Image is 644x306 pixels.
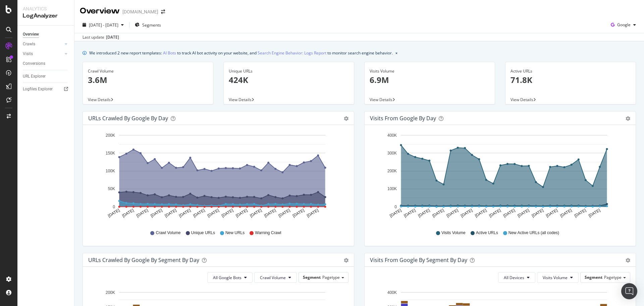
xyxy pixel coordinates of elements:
text: [DATE] [292,208,305,218]
text: [DATE] [249,208,263,218]
div: [DATE] [106,34,119,40]
text: [DATE] [488,208,502,218]
div: [DOMAIN_NAME] [122,8,158,15]
span: View Details [229,97,252,102]
span: All Devices [504,275,524,280]
span: Active URLs [476,230,498,236]
text: 100K [387,187,397,191]
div: Conversions [23,60,45,67]
div: URLs Crawled by Google By Segment By Day [88,257,199,263]
div: Visits [23,50,33,57]
text: [DATE] [545,208,558,218]
span: Segments [142,22,161,28]
a: Search Engine Behavior: Logs Report [258,49,326,56]
span: Segment [585,274,602,280]
button: All Google Bots [207,272,253,283]
button: Google [608,19,639,30]
div: arrow-right-arrow-left [161,9,165,14]
text: 300K [387,151,397,156]
div: gear [344,116,348,121]
text: [DATE] [306,208,319,218]
div: Last update [83,34,119,40]
text: [DATE] [207,208,220,218]
span: Segment [303,274,321,280]
span: Pagetype [604,274,622,280]
text: [DATE] [403,208,417,218]
div: Unique URLs [229,68,349,74]
text: 400K [387,133,397,138]
svg: A chart. [370,130,628,224]
text: [DATE] [389,208,402,218]
div: Analytics [23,5,69,12]
div: We introduced 2 new report templates: to track AI bot activity on your website, and to monitor se... [89,49,393,56]
a: Overview [23,31,69,38]
a: Visits [23,50,63,57]
text: [DATE] [517,208,530,218]
span: Warning Crawl [255,230,281,236]
a: AI Bots [163,49,176,56]
div: Visits Volume [370,68,490,74]
text: [DATE] [588,208,601,218]
div: Overview [80,5,120,17]
text: 200K [106,133,115,138]
text: 200K [387,169,397,173]
text: [DATE] [574,208,587,218]
a: URL Explorer [23,73,69,80]
div: gear [626,258,630,263]
text: [DATE] [417,208,431,218]
span: Google [617,22,631,28]
div: gear [626,116,630,121]
div: Overview [23,31,39,38]
text: [DATE] [502,208,516,218]
text: [DATE] [150,208,163,218]
span: New URLs [225,230,245,236]
div: Crawl Volume [88,68,208,74]
div: info banner [83,49,636,56]
p: 6.9M [370,74,490,86]
svg: A chart. [88,130,346,224]
button: All Devices [498,272,535,283]
span: Unique URLs [191,230,215,236]
span: View Details [88,97,111,102]
span: View Details [370,97,392,102]
text: [DATE] [136,208,149,218]
div: Crawls [23,41,35,48]
text: [DATE] [431,208,445,218]
text: [DATE] [121,208,135,218]
button: [DATE] - [DATE] [80,19,126,30]
text: [DATE] [178,208,192,218]
button: Crawl Volume [254,272,297,283]
text: [DATE] [221,208,234,218]
text: 0 [113,205,115,209]
text: 50K [108,187,115,191]
div: URLs Crawled by Google by day [88,115,168,122]
span: Crawl Volume [156,230,180,236]
div: LogAnalyzer [23,12,69,20]
text: [DATE] [192,208,206,218]
p: 71.8K [511,74,631,86]
span: Visits Volume [441,230,466,236]
div: Logfiles Explorer [23,86,53,93]
text: [DATE] [474,208,487,218]
text: [DATE] [278,208,291,218]
a: Conversions [23,60,69,67]
text: 400K [387,290,397,295]
text: 0 [394,205,397,209]
span: New Active URLs (all codes) [508,230,559,236]
span: View Details [511,97,533,102]
text: 100K [106,169,115,173]
text: [DATE] [531,208,544,218]
text: [DATE] [460,208,473,218]
span: Visits Volume [543,275,568,280]
text: [DATE] [446,208,459,218]
div: Active URLs [511,68,631,74]
text: [DATE] [235,208,248,218]
div: gear [344,258,348,263]
span: [DATE] - [DATE] [89,22,118,28]
div: Visits from Google By Segment By Day [370,257,467,263]
text: 200K [106,290,115,295]
text: 150K [106,151,115,156]
text: [DATE] [263,208,277,218]
text: [DATE] [164,208,177,218]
